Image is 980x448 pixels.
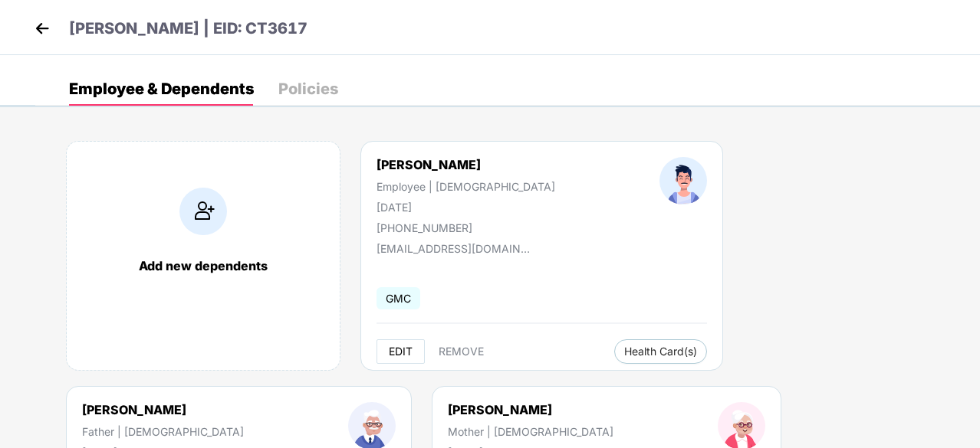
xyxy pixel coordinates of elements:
[377,242,530,255] div: [EMAIL_ADDRESS][DOMAIN_NAME]
[448,402,613,417] div: [PERSON_NAME]
[82,402,244,417] div: [PERSON_NAME]
[82,258,324,273] div: Add new dependents
[377,157,555,172] div: [PERSON_NAME]
[377,221,555,234] div: [PHONE_NUMBER]
[377,201,555,214] div: [DATE]
[69,81,254,96] div: Employee & Dependents
[377,339,425,364] button: EDIT
[377,287,420,309] span: GMC
[82,425,244,438] div: Father | [DEMOGRAPHIC_DATA]
[179,188,227,235] img: addIcon
[69,17,307,41] p: [PERSON_NAME] | EID: CT3617
[389,345,413,358] span: EDIT
[439,345,484,358] span: REMOVE
[31,17,54,40] img: back
[426,339,496,364] button: REMOVE
[448,425,613,438] div: Mother | [DEMOGRAPHIC_DATA]
[377,180,555,193] div: Employee | [DEMOGRAPHIC_DATA]
[659,157,707,204] img: profileImage
[614,339,707,364] button: Health Card(s)
[278,81,338,96] div: Policies
[624,348,697,355] span: Health Card(s)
